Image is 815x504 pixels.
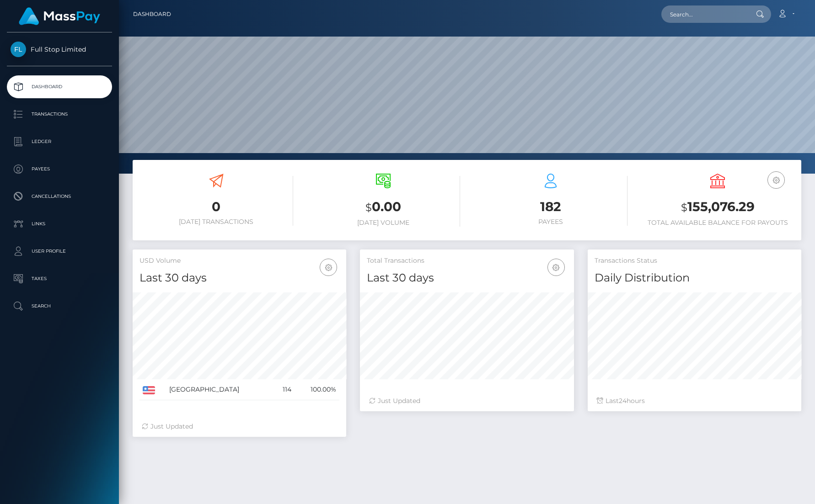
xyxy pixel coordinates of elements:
img: US.png [143,386,155,394]
h5: Transactions Status [595,256,794,265]
p: Cancellations [11,190,108,203]
p: Ledger [11,135,108,149]
div: Just Updated [369,396,564,406]
p: Payees [11,162,108,176]
a: User Profile [7,240,112,263]
a: Dashboard [133,5,171,24]
td: [GEOGRAPHIC_DATA] [166,379,273,400]
td: 114 [273,379,294,400]
a: Ledger [7,130,112,153]
div: Last hours [597,396,792,406]
a: Payees [7,158,112,180]
a: Taxes [7,267,112,290]
h6: [DATE] Volume [307,219,461,227]
h3: 155,076.29 [641,198,795,217]
span: Full Stop Limited [7,45,112,53]
h6: Payees [474,218,627,226]
img: Full Stop Limited [11,42,26,57]
h5: USD Volume [139,256,339,265]
div: Just Updated [142,422,337,431]
a: Dashboard [7,75,112,98]
small: $ [365,201,372,214]
h4: Daily Distribution [595,270,794,286]
td: 100.00% [295,379,339,400]
p: Links [11,217,108,231]
h6: Total Available Balance for Payouts [641,219,795,227]
h3: 0.00 [307,198,461,217]
h6: [DATE] Transactions [139,218,293,226]
img: MassPay Logo [19,7,100,25]
p: Taxes [11,272,108,286]
p: Transactions [11,107,108,121]
h3: 0 [139,198,293,216]
a: Cancellations [7,185,112,208]
h4: Last 30 days [367,270,567,286]
h5: Total Transactions [367,256,567,265]
h4: Last 30 days [139,270,339,286]
span: 24 [619,397,627,405]
small: $ [681,201,687,214]
a: Transactions [7,103,112,126]
input: Search... [661,5,747,23]
a: Search [7,295,112,318]
p: Search [11,299,108,313]
a: Links [7,212,112,235]
p: User Profile [11,244,108,258]
p: Dashboard [11,80,108,94]
h3: 182 [474,198,627,216]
